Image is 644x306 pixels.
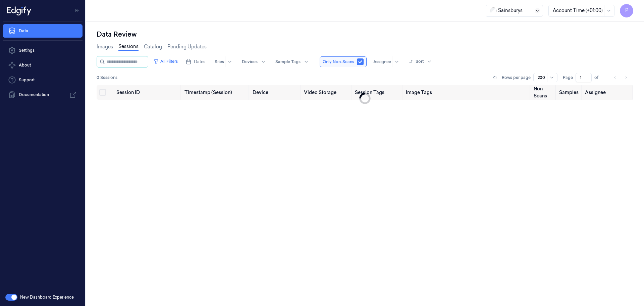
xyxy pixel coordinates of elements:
th: Session ID [114,85,182,100]
th: Assignee [582,85,633,100]
p: Rows per page [502,75,531,81]
th: Video Storage [301,85,352,100]
th: Samples [556,85,582,100]
th: Device [250,85,301,100]
a: Catalog [144,43,162,50]
th: Session Tags [352,85,403,100]
a: Sessions [118,43,139,51]
span: 0 Sessions [97,75,117,81]
button: About [3,58,83,72]
a: Support [3,73,83,87]
div: Data Review [97,30,633,39]
span: Only Non-Scans [323,59,354,65]
th: Image Tags [403,85,531,100]
th: Non Scans [531,85,556,100]
a: Images [97,43,113,50]
th: Timestamp (Session) [182,85,250,100]
a: Documentation [3,88,83,101]
span: Page [563,75,573,81]
span: Dates [194,59,205,65]
a: Pending Updates [167,43,207,50]
a: Settings [3,44,83,57]
button: Toggle Navigation [72,5,83,16]
nav: pagination [610,73,631,82]
button: P [620,4,633,17]
a: Data [3,24,83,38]
button: Select all [99,89,106,96]
button: Dates [183,56,208,67]
span: of [594,75,605,81]
button: All Filters [151,56,180,67]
